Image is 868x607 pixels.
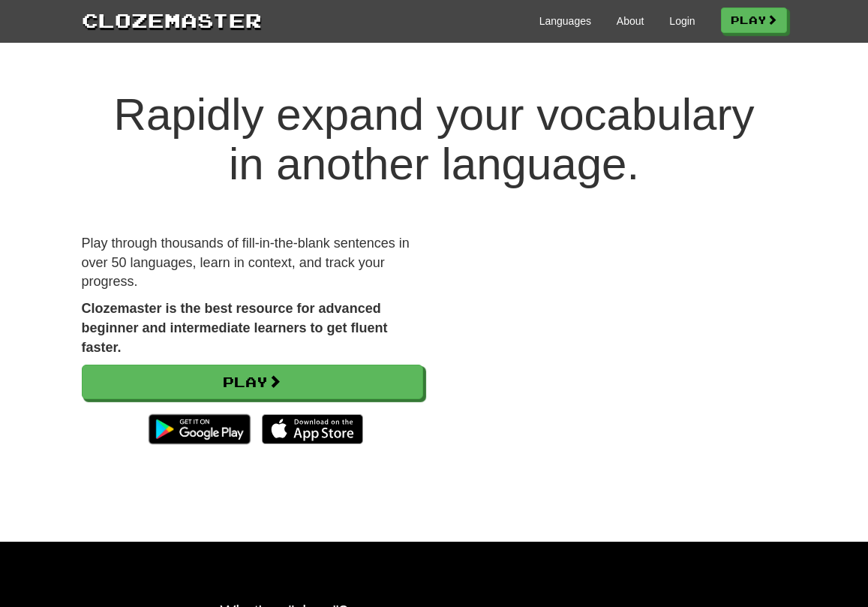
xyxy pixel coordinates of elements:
strong: Clozemaster is the best resource for advanced beginner and intermediate learners to get fluent fa... [82,301,388,354]
a: Languages [539,14,591,29]
a: About [617,14,644,29]
a: Play [82,365,423,399]
a: Login [669,14,695,29]
img: Download_on_the_App_Store_Badge_US-UK_135x40-25178aeef6eb6b83b96f5f2d004eda3bffbb37122de64afbaef7... [262,414,363,444]
p: Play through thousands of fill-in-the-blank sentences in over 50 languages, learn in context, and... [82,234,423,292]
img: Get it on Google Play [141,407,257,452]
a: Clozemaster [82,6,262,34]
a: Play [721,8,787,33]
